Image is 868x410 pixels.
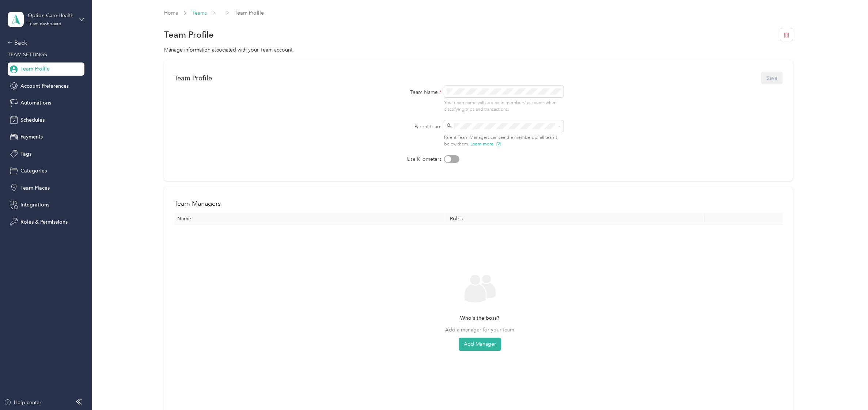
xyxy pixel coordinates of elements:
[444,100,564,113] p: Your team name will appear in members’ accounts when classifying trips and transactions.
[445,326,514,334] span: Add a manager for your team
[376,123,442,130] label: Parent team
[235,9,264,17] span: Team Profile
[192,10,207,16] a: Teams
[4,399,41,406] button: Help center
[376,155,442,163] label: Use Kilometers
[164,46,793,54] div: Manage information associated with your Team account.
[8,52,47,58] span: TEAM SETTINGS
[20,116,45,124] span: Schedules
[447,213,705,225] th: Roles
[164,31,214,38] h1: Team Profile
[20,184,50,192] span: Team Places
[20,150,31,158] span: Tags
[8,38,81,47] div: Back
[376,88,442,96] label: Team Name
[20,167,47,175] span: Categories
[20,82,69,90] span: Account Preferences
[174,213,447,225] th: Name
[20,201,49,209] span: Integrations
[174,199,221,209] h2: Team Managers
[460,314,499,322] span: Who's the boss?
[827,369,868,410] iframe: Everlance-gr Chat Button Frame
[20,133,43,141] span: Payments
[20,99,51,107] span: Automations
[174,74,212,82] div: Team Profile
[470,141,501,147] button: Learn more
[28,12,73,19] div: Option Care Health
[164,10,178,16] a: Home
[459,338,501,351] button: Add Manager
[444,135,557,147] span: Parent Team Managers can see the members of all teams below them.
[20,65,50,73] span: Team Profile
[28,22,61,26] div: Team dashboard
[20,218,68,226] span: Roles & Permissions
